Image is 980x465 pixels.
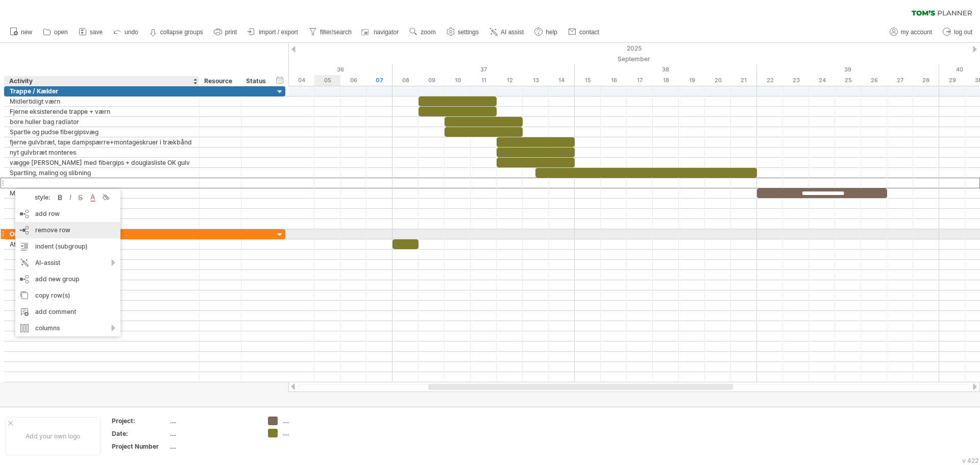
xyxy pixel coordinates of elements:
[783,75,809,86] div: Tuesday, 23 September 2025
[7,26,35,39] a: new
[259,29,298,36] span: import / export
[320,29,352,36] span: filter/search
[887,75,913,86] div: Saturday, 27 September 2025
[939,75,965,86] div: Monday, 29 September 2025
[15,271,120,287] div: add new group
[566,26,602,39] a: contact
[9,76,193,86] div: Activity
[487,26,527,39] a: AI assist
[90,29,103,36] span: save
[458,29,479,36] span: settings
[283,417,338,425] div: ....
[532,26,560,39] a: help
[913,75,939,86] div: Sunday, 28 September 2025
[125,29,138,36] span: undo
[546,29,557,36] span: help
[579,29,599,36] span: contact
[5,417,101,455] div: Add your own logo
[15,304,120,320] div: add comment
[419,75,445,86] div: Tuesday, 9 September 2025
[10,168,194,178] div: Spartling, maling og slibning
[15,255,120,271] div: AI-assist
[170,417,256,425] div: ....
[421,29,435,36] span: zoom
[15,206,120,222] div: add row
[954,29,972,36] span: log out
[962,457,978,464] div: v 422
[10,229,194,239] div: Orangeri / Drivhus færdiggørelse
[861,75,887,86] div: Friday, 26 September 2025
[40,26,71,39] a: open
[160,29,203,36] strong: collapse groups
[225,29,237,36] span: print
[497,75,523,86] div: Friday, 12 September 2025
[21,29,32,36] span: new
[575,64,757,75] div: 38
[679,75,705,86] div: Friday, 19 September 2025
[15,287,120,304] div: copy row(s)
[112,429,168,438] div: Date:
[10,127,194,137] div: Spartle og pudse fibergipsvæg
[809,75,835,86] div: Wednesday, 24 September 2025
[15,238,120,255] div: indent (subgroup)
[444,26,482,39] a: settings
[10,148,194,157] div: nyt gulvbræt monteres
[146,26,206,39] a: collapse groups
[54,29,68,36] span: open
[360,26,402,39] a: navigator
[10,96,194,106] div: Midlertidigt værn
[204,76,235,86] div: Resource
[170,429,256,438] div: ....
[757,64,939,75] div: 39
[112,442,168,451] div: Project Number
[10,239,194,249] div: Afhente terassedør
[10,117,194,127] div: bore huller bag radiator
[393,75,419,86] div: Monday, 8 September 2025
[210,64,393,75] div: 36
[211,26,240,39] a: print
[10,107,194,116] div: Fjerne eksisterende trappe + værn
[731,75,757,86] div: Sunday, 21 September 2025
[366,75,393,86] div: Sunday, 7 September 2025
[288,75,314,86] div: Thursday, 4 September 2025
[10,137,194,147] div: fjerne gulvbræt, tape dampspærre+montageskruer i trækbånd
[627,75,653,86] div: Wednesday, 17 September 2025
[76,26,106,39] a: save
[10,86,194,96] div: Trappe / Kælder
[887,26,935,39] a: my account
[10,188,194,198] div: Montage af ny trappe
[471,75,497,86] div: Thursday, 11 September 2025
[246,76,268,86] div: Status
[111,26,141,39] a: undo
[705,75,731,86] div: Saturday, 20 September 2025
[245,26,301,39] a: import / export
[575,75,601,86] div: Monday, 15 September 2025
[19,193,55,201] div: style:
[523,75,549,86] div: Saturday, 13 September 2025
[15,320,120,336] div: columns
[835,75,861,86] div: Thursday, 25 September 2025
[445,75,471,86] div: Wednesday, 10 September 2025
[501,29,524,36] span: AI assist
[112,417,168,425] div: Project:
[306,26,355,39] a: filter/search
[170,442,256,451] div: ....
[549,75,575,86] div: Sunday, 14 September 2025
[340,75,366,86] div: Saturday, 6 September 2025
[314,75,340,86] div: Friday, 5 September 2025
[407,26,438,39] a: zoom
[374,29,399,36] span: navigator
[757,75,783,86] div: Monday, 22 September 2025
[35,226,70,234] span: remove row
[601,75,627,86] div: Tuesday, 16 September 2025
[653,75,679,86] div: Thursday, 18 September 2025
[283,429,338,437] div: ....
[940,26,975,39] a: log out
[10,158,194,167] div: vægge [PERSON_NAME] med fibergips + douglasliste OK gulv
[901,29,932,36] span: my account
[393,64,575,75] div: 37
